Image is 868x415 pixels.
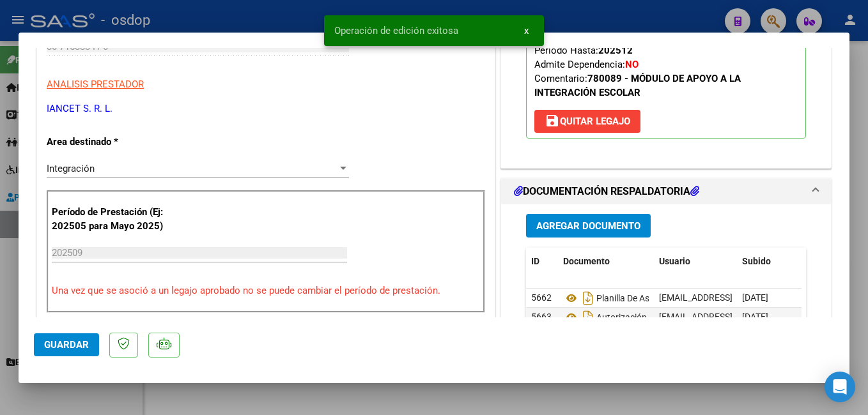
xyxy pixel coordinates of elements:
span: 5663 [531,312,552,322]
datatable-header-cell: Usuario [654,248,737,275]
span: [DATE] [742,292,768,303]
button: Guardar [34,333,99,356]
p: Area destinado * [47,135,178,149]
i: Descargar documento [580,307,596,328]
span: Integración [47,163,95,174]
span: Usuario [659,256,690,266]
span: Autorización [563,312,647,322]
span: Documento [563,256,610,266]
span: Subido [742,256,771,266]
datatable-header-cell: ID [526,248,558,275]
mat-expansion-panel-header: DOCUMENTACIÓN RESPALDATORIA [501,179,831,204]
strong: 780089 - MÓDULO DE APOYO A LA INTEGRACIÓN ESCOLAR [534,73,741,98]
span: Comentario: [534,73,741,98]
datatable-header-cell: Acción [801,248,865,275]
p: IANCET S. R. L. [47,102,485,116]
button: Quitar Legajo [534,110,640,133]
mat-icon: save [545,113,560,128]
span: ID [531,256,539,266]
div: Open Intercom Messenger [825,372,855,402]
span: Quitar Legajo [545,116,630,127]
i: Descargar documento [580,288,596,308]
span: 5662 [531,292,552,303]
h1: DOCUMENTACIÓN RESPALDATORIA [514,184,699,199]
p: Período de Prestación (Ej: 202505 para Mayo 2025) [52,205,180,234]
span: ANALISIS PRESTADOR [47,79,144,90]
span: x [524,25,529,36]
span: Guardar [44,339,89,351]
span: [DATE] [742,312,768,322]
span: Operación de edición exitosa [334,24,458,37]
strong: NO [625,59,639,70]
span: Planilla De Asistencia [563,293,680,303]
datatable-header-cell: Documento [558,248,654,275]
strong: 202512 [598,45,633,56]
span: Agregar Documento [536,220,640,232]
p: Una vez que se asoció a un legajo aprobado no se puede cambiar el período de prestación. [52,283,480,298]
button: x [514,19,539,42]
button: Agregar Documento [526,214,651,238]
datatable-header-cell: Subido [737,248,801,275]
